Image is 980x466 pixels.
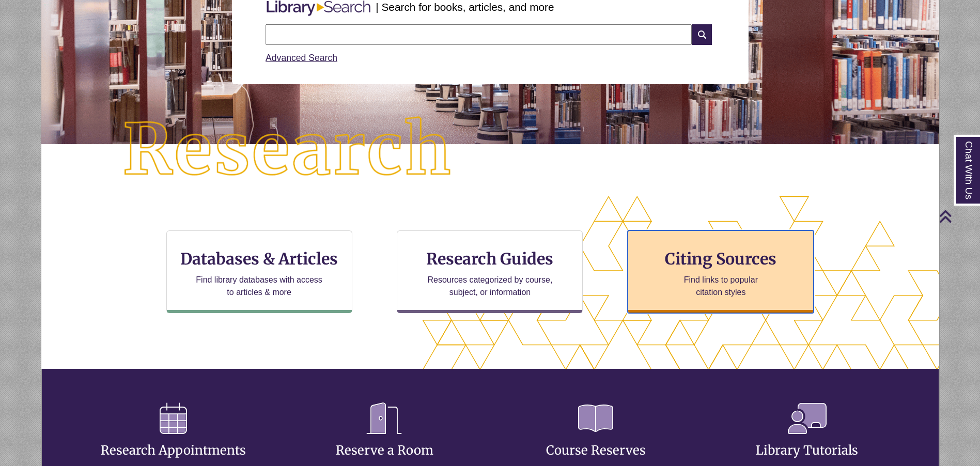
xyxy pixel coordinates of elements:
[336,417,433,458] a: Reserve a Room
[86,80,490,221] img: Research
[546,417,646,458] a: Course Reserves
[671,274,771,299] p: Find links to popular citation styles
[692,24,711,45] i: Search
[406,249,574,269] h3: Research Guides
[266,53,337,63] a: Advanced Search
[756,417,858,458] a: Library Tutorials
[166,230,352,313] a: Databases & Articles Find library databases with access to articles & more
[939,209,977,223] a: Back to Top
[101,417,246,458] a: Research Appointments
[658,249,784,269] h3: Citing Sources
[397,230,583,313] a: Research Guides Resources categorized by course, subject, or information
[192,274,326,299] p: Find library databases with access to articles & more
[175,249,344,269] h3: Databases & Articles
[423,274,557,299] p: Resources categorized by course, subject, or information
[628,230,814,313] a: Citing Sources Find links to popular citation styles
